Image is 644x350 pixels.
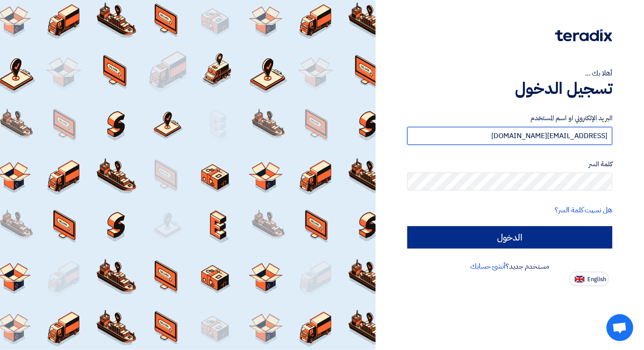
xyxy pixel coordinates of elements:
[569,272,609,286] button: English
[407,226,612,249] input: الدخول
[606,314,633,341] div: Open chat
[407,159,612,169] label: كلمة السر
[575,276,585,283] img: en-US.png
[587,276,606,283] span: English
[407,261,612,272] div: مستخدم جديد؟
[407,79,612,98] h1: تسجيل الدخول
[555,29,612,42] img: Teradix logo
[407,68,612,79] div: أهلا بك ...
[555,205,612,215] a: هل نسيت كلمة السر؟
[407,127,612,145] input: أدخل بريد العمل الإلكتروني او اسم المستخدم الخاص بك ...
[470,261,506,272] a: أنشئ حسابك
[407,113,612,123] label: البريد الإلكتروني او اسم المستخدم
